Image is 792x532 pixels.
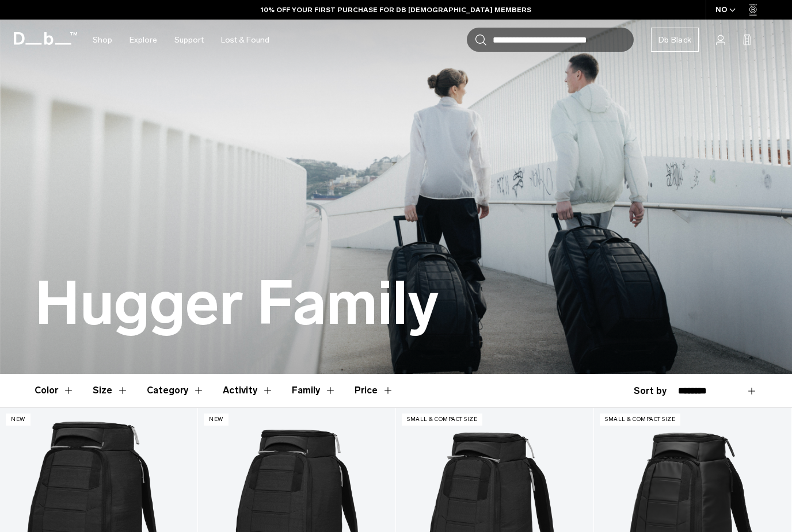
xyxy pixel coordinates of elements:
[93,20,112,60] a: Shop
[355,374,394,407] button: Toggle Price
[223,374,273,407] button: Toggle Filter
[35,270,439,337] h1: Hugger Family
[600,414,680,426] p: Small & Compact Size
[221,20,269,60] a: Lost & Found
[204,414,229,426] p: New
[147,374,204,407] button: Toggle Filter
[93,374,128,407] button: Toggle Filter
[35,374,74,407] button: Toggle Filter
[651,28,699,52] a: Db Black
[130,20,157,60] a: Explore
[292,374,336,407] button: Toggle Filter
[261,5,531,15] a: 10% OFF YOUR FIRST PURCHASE FOR DB [DEMOGRAPHIC_DATA] MEMBERS
[402,414,482,426] p: Small & Compact Size
[6,414,31,426] p: New
[174,20,204,60] a: Support
[84,20,278,60] nav: Main Navigation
